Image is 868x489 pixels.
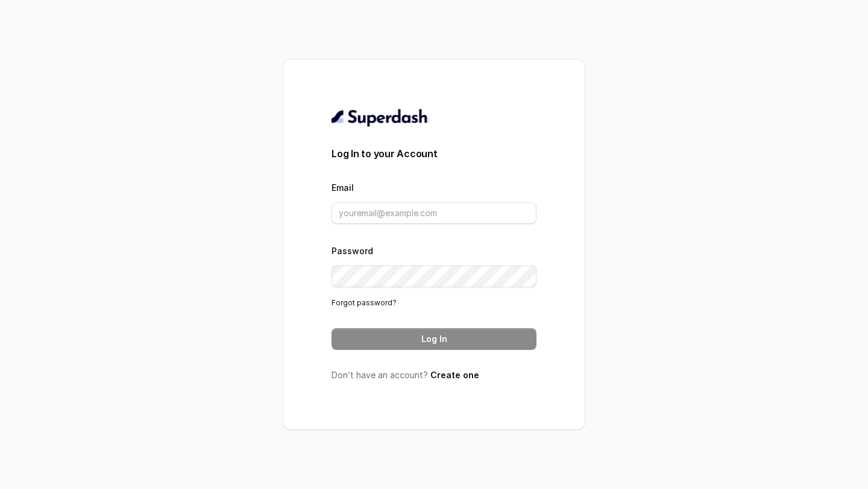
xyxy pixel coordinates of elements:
label: Email [332,182,354,193]
img: light.svg [332,108,429,127]
a: Create one [430,370,479,380]
input: youremail@example.com [332,202,536,224]
h3: Log In to your Account [332,146,536,161]
p: Don’t have an account? [332,369,536,381]
a: Forgot password? [332,298,397,307]
button: Log In [332,328,536,350]
label: Password [332,246,373,256]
